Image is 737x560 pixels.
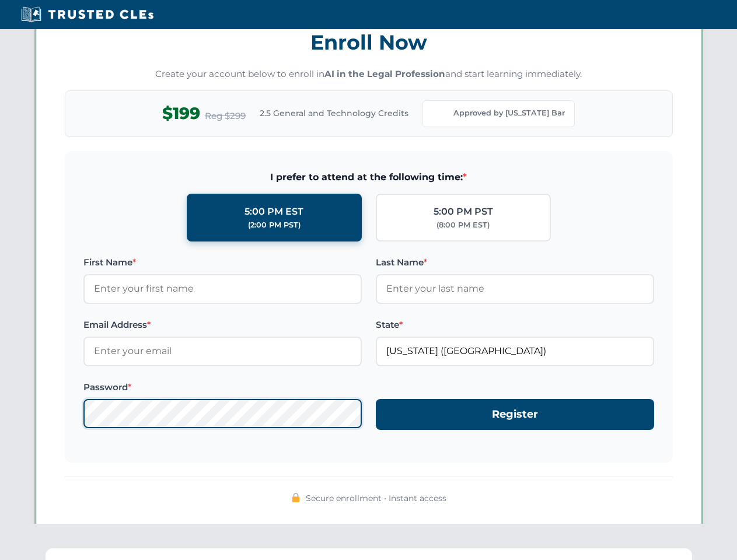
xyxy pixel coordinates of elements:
input: Enter your email [83,337,362,366]
label: First Name [83,256,362,269]
span: Secure enrollment • Instant access [306,492,446,505]
label: Last Name [376,256,654,269]
label: State [376,318,654,332]
span: I prefer to attend at the following time: [83,170,654,185]
input: Florida (FL) [376,337,654,366]
strong: AI in the Legal Profession [324,68,445,79]
div: (8:00 PM EST) [436,219,490,231]
img: Florida Bar [432,106,449,122]
span: Reg $299 [205,109,246,123]
span: $199 [162,100,200,127]
span: Approved by [US_STATE] Bar [453,107,565,119]
img: Trusted CLEs [18,6,157,23]
div: 5:00 PM PST [434,204,493,219]
span: 2.5 General and Technology Credits [260,107,408,120]
div: 5:00 PM EST [244,204,303,219]
label: Password [83,380,362,394]
input: Enter your last name [376,274,654,303]
p: Create your account below to enroll in and start learning immediately. [65,68,673,81]
h3: Enroll Now [65,24,673,61]
input: Enter your first name [83,274,362,303]
label: Email Address [83,318,362,332]
button: Register [376,399,654,430]
img: 🔒 [291,493,301,502]
div: (2:00 PM PST) [248,219,301,231]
